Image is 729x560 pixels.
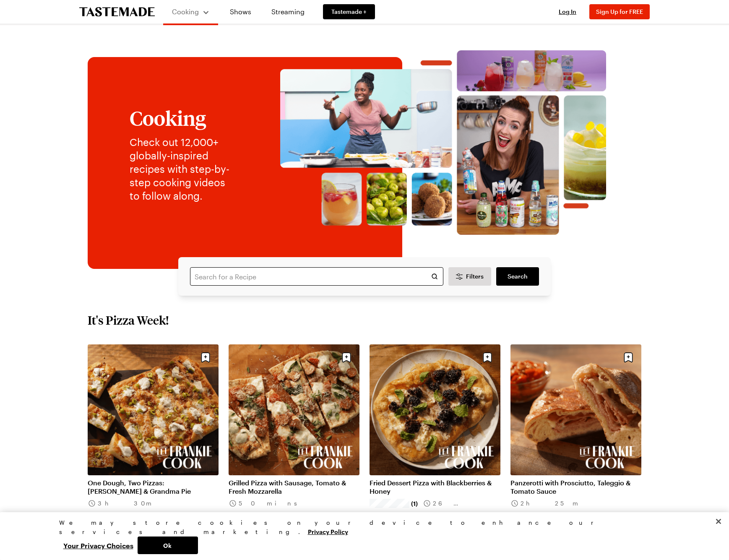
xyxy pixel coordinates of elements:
button: Close [709,512,728,531]
button: Save recipe [479,349,495,365]
a: More information about your privacy, opens in a new tab [308,527,348,535]
p: Check out 12,000+ globally-inspired recipes with step-by-step cooking videos to follow along. [130,135,237,203]
button: Log In [551,8,584,16]
button: Desktop filters [448,267,491,286]
img: Explore recipes [253,50,633,235]
a: filters [496,267,539,286]
div: Privacy [59,518,663,554]
a: Panzerotti with Prosciutto, Taleggio & Tomato Sauce [510,479,641,495]
a: Grilled Pizza with Sausage, Tomato & Fresh Mozzarella [229,479,359,495]
button: Cooking [172,3,210,20]
a: Fried Dessert Pizza with Blackberries & Honey [370,479,500,495]
button: Save recipe [620,349,636,365]
button: Your Privacy Choices [59,537,138,554]
span: Sign Up for FREE [596,8,643,15]
h2: It's Pizza Week! [88,313,169,328]
button: Save recipe [198,349,213,365]
a: To Tastemade Home Page [79,7,155,17]
button: Save recipe [338,349,354,365]
span: Search [508,272,528,281]
button: Ok [138,537,198,554]
div: We may store cookies on your device to enhance our services and marketing. [59,518,663,537]
input: Search for a Recipe [190,267,443,286]
h1: Cooking [130,107,237,129]
a: One Dough, Two Pizzas: [PERSON_NAME] & Grandma Pie [88,479,219,495]
span: Cooking [172,8,199,16]
button: Sign Up for FREE [589,4,650,19]
span: Tastemade + [331,8,367,16]
span: Log In [559,8,576,15]
span: Filters [466,272,484,281]
a: Tastemade + [323,4,375,19]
